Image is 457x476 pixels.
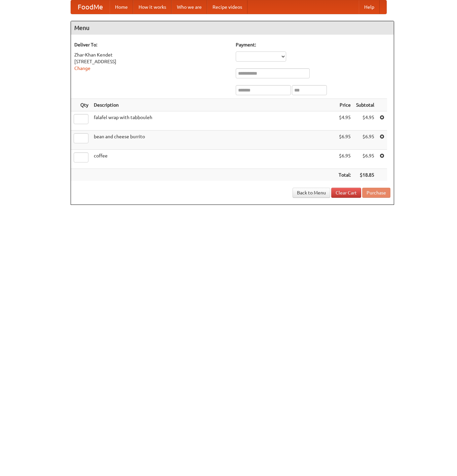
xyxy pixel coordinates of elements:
[336,131,353,150] td: $6.95
[71,99,91,111] th: Qty
[207,0,247,14] a: Recipe videos
[71,21,394,35] h4: Menu
[133,0,172,14] a: How it works
[74,51,229,58] div: Zhar-Khan Kendet
[91,99,336,111] th: Description
[172,0,207,14] a: Who we are
[71,0,110,14] a: FoodMe
[91,111,336,131] td: falafel wrap with tabbouleh
[74,58,229,65] div: [STREET_ADDRESS]
[74,41,229,48] h5: Deliver To:
[353,111,377,131] td: $4.95
[236,41,390,48] h5: Payment:
[74,66,90,71] a: Change
[91,131,336,150] td: bean and cheese burrito
[110,0,133,14] a: Home
[353,169,377,181] th: $18.85
[91,150,336,169] td: coffee
[353,99,377,111] th: Subtotal
[359,0,380,14] a: Help
[336,99,353,111] th: Price
[293,188,330,198] a: Back to Menu
[353,131,377,150] td: $6.95
[362,188,390,198] button: Purchase
[336,150,353,169] td: $6.95
[331,188,361,198] a: Clear Cart
[336,111,353,131] td: $4.95
[353,150,377,169] td: $6.95
[336,169,353,181] th: Total:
